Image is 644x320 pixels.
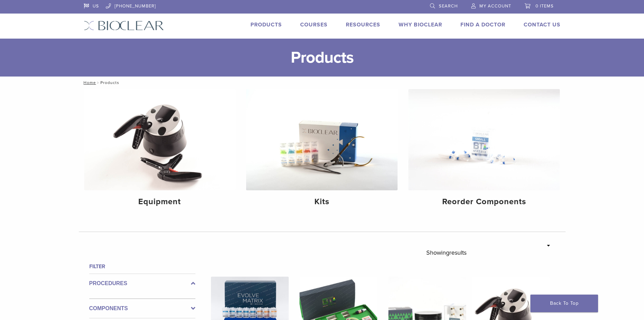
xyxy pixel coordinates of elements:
h4: Filter [89,262,195,271]
h4: Reorder Components [414,196,554,208]
img: Equipment [84,89,236,190]
p: Showing results [426,246,467,260]
a: Products [251,21,282,28]
label: Components [89,304,195,313]
img: Bioclear [84,21,164,30]
nav: Products [79,77,566,89]
span: Search [439,3,458,9]
span: 0 items [535,3,554,9]
span: My Account [479,3,511,9]
span: / [96,81,100,84]
h4: Equipment [90,196,230,208]
img: Reorder Components [408,89,560,190]
label: Procedures [89,279,195,287]
a: Resources [346,21,380,28]
a: Home [81,80,96,85]
a: Reorder Components [408,89,560,212]
a: Contact Us [524,21,560,28]
a: Back To Top [530,295,598,312]
img: Kits [246,89,398,190]
a: Find A Doctor [460,21,505,28]
a: Equipment [84,89,236,212]
a: Courses [300,21,328,28]
a: Why Bioclear [399,21,442,28]
h4: Kits [252,196,392,208]
a: Kits [246,89,398,212]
